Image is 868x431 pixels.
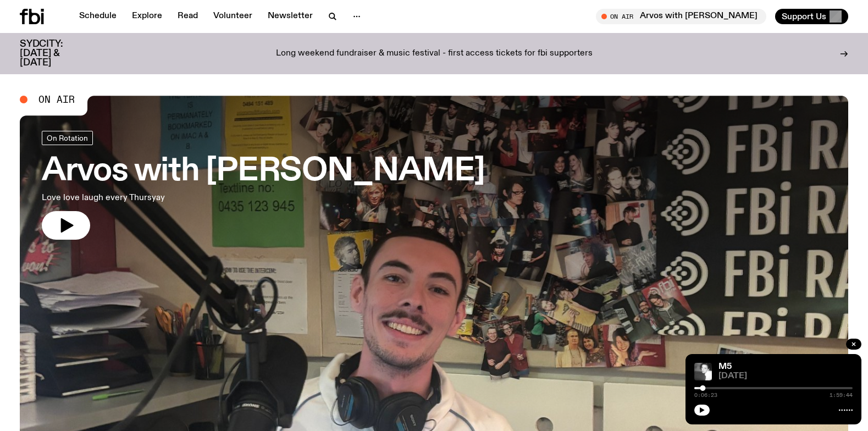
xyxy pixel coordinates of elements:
a: M5 [718,362,732,371]
a: Volunteer [207,9,259,24]
a: Arvos with [PERSON_NAME]Love love laugh every Thursyay [42,131,485,240]
span: [DATE] [718,372,853,380]
a: Read [171,9,204,24]
h3: Arvos with [PERSON_NAME] [42,156,485,187]
p: Long weekend fundraiser & music festival - first access tickets for fbi supporters [276,49,593,59]
a: Newsletter [261,9,319,24]
a: Schedule [73,9,123,24]
span: Support Us [782,12,826,21]
span: On Rotation [47,134,88,142]
span: On Air [38,95,75,104]
button: On AirArvos with [PERSON_NAME] [596,9,766,24]
img: A black and white photo of Lilly wearing a white blouse and looking up at the camera. [694,363,712,380]
p: Love love laugh every Thursyay [42,191,323,205]
h3: SYDCITY: [DATE] & [DATE] [20,40,90,68]
span: 1:59:44 [830,393,853,398]
span: 0:06:23 [694,393,717,398]
a: Explore [125,9,169,24]
button: Support Us [775,9,848,24]
a: On Rotation [42,131,93,145]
